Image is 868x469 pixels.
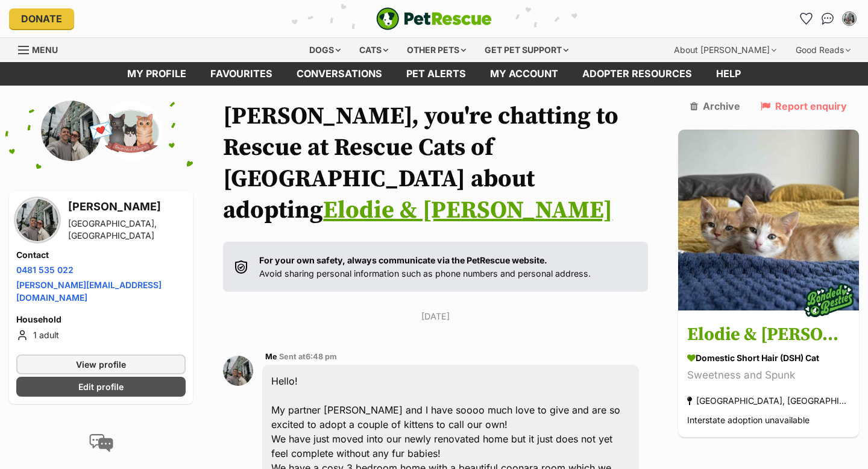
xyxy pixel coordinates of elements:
[301,38,349,62] div: Dogs
[68,218,186,242] div: [GEOGRAPHIC_DATA], [GEOGRAPHIC_DATA]
[9,8,74,29] a: Donate
[89,434,113,452] img: conversation-icon-4a6f8262b818ee0b60e3300018af0b2d0b884aa5de6e9bcb8d3d4eeb1a70a7c4.svg
[68,198,186,215] h3: [PERSON_NAME]
[259,254,591,280] p: Avoid sharing personal information such as phone numbers and personal address.
[16,377,186,397] a: Edit profile
[87,118,115,143] span: 💌
[799,270,859,330] img: bonded besties
[398,38,474,62] div: Other pets
[687,351,850,364] div: Domestic Short Hair (DSH) Cat
[306,352,337,361] span: 6:48 pm
[279,352,337,361] span: Sent at
[570,62,704,86] a: Adopter resources
[687,321,850,348] h3: Elodie & [PERSON_NAME]
[78,380,124,393] span: Edit profile
[16,199,58,241] img: Greta profile pic
[16,265,74,275] a: 0481 535 022
[843,13,855,25] img: Greta profile pic
[394,62,478,86] a: Pet alerts
[285,62,394,86] a: conversations
[223,310,648,323] p: [DATE]
[16,280,162,303] a: [PERSON_NAME][EMAIL_ADDRESS][DOMAIN_NAME]
[223,356,253,386] img: Greta profile pic
[376,7,492,30] a: PetRescue
[115,62,198,86] a: My profile
[18,38,66,60] a: Menu
[690,101,740,112] a: Archive
[665,38,785,62] div: About [PERSON_NAME]
[16,354,186,374] a: View profile
[822,13,834,25] img: chat-41dd97257d64d25036548639549fe6c8038ab92f7586957e7f3b1b290dea8141.svg
[323,195,612,225] a: Elodie & [PERSON_NAME]
[704,62,753,86] a: Help
[840,9,859,28] button: My account
[259,255,547,265] strong: For your own safety, always communicate via the PetRescue website.
[761,101,847,112] a: Report enquiry
[687,367,850,383] div: Sweetness and Spunk
[796,9,816,28] a: Favourites
[16,313,186,326] h4: Household
[16,328,186,342] li: 1 adult
[101,101,162,161] img: Rescue Cats of Melbourne profile pic
[32,45,58,55] span: Menu
[198,62,285,86] a: Favourites
[41,101,101,161] img: Greta profile pic
[376,7,492,30] img: logo-e224e6f780fb5917bec1dbf3a21bbac754714ae5b6737aabdf751b685950b380.svg
[787,38,859,62] div: Good Reads
[351,38,397,62] div: Cats
[16,249,186,261] h4: Contact
[678,130,859,310] img: Elodie & Etienne
[265,352,277,361] span: Me
[796,9,859,28] ul: Account quick links
[818,9,837,28] a: Conversations
[687,415,810,425] span: Interstate adoption unavailable
[678,312,859,437] a: Elodie & [PERSON_NAME] Domestic Short Hair (DSH) Cat Sweetness and Spunk [GEOGRAPHIC_DATA], [GEOG...
[478,62,570,86] a: My account
[76,358,126,371] span: View profile
[476,38,577,62] div: Get pet support
[223,101,648,226] h1: [PERSON_NAME], you're chatting to Rescue at Rescue Cats of [GEOGRAPHIC_DATA] about adopting
[687,392,850,409] div: [GEOGRAPHIC_DATA], [GEOGRAPHIC_DATA]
